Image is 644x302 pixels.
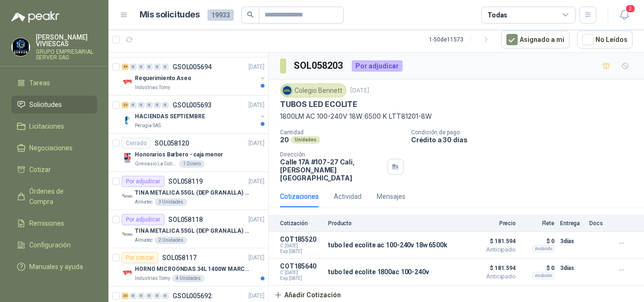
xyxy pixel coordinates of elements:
div: Por adjudicar [122,214,165,225]
a: Tareas [11,74,97,92]
span: C: [DATE] [280,270,322,276]
div: Cotizaciones [280,191,319,202]
a: 49 0 0 0 0 0 GSOL005694[DATE] Company LogoRequerimiento AseoIndustrias Tomy [122,61,266,91]
p: Requerimiento Aseo [135,74,191,83]
p: GRUPO EMPRESARIAL SERVER SAS [36,49,97,60]
p: Dirección [280,151,384,158]
p: Almatec [135,198,153,206]
a: Cotizar [11,161,97,179]
p: [DATE] [248,292,264,301]
p: [DATE] [248,63,264,72]
div: 0 [146,102,153,108]
div: Incluido [532,245,554,253]
p: SOL058119 [168,178,203,185]
span: 2 [625,4,636,13]
div: 2 Unidades [155,237,187,244]
img: Company Logo [12,38,30,56]
div: 0 [138,102,145,108]
p: GSOL005692 [173,293,212,299]
img: Company Logo [122,229,133,240]
div: Por adjudicar [352,60,403,72]
p: COT185520 [280,236,322,243]
p: Crédito a 30 días [411,136,640,144]
p: HORNO MICROONDAS 34L 1400W MARCA TORNADO. [135,265,252,274]
div: 0 [162,293,169,299]
div: Incluido [532,272,554,279]
span: C: [DATE] [280,243,322,249]
span: Cotizar [29,164,51,175]
span: Órdenes de Compra [29,186,88,207]
p: GSOL005694 [173,64,212,70]
p: [DATE] [350,86,369,95]
div: 0 [146,293,153,299]
div: 0 [138,64,145,70]
p: Perugia SAS [135,122,161,130]
div: 0 [154,102,161,108]
h1: Mis solicitudes [140,8,200,22]
p: SOL058117 [162,254,197,261]
p: tubo led ecolite 1800ac 100-240v [328,268,429,276]
a: Licitaciones [11,117,97,135]
span: Configuración [29,240,71,250]
a: Solicitudes [11,96,97,114]
p: Precio [469,220,516,227]
span: Exp: [DATE] [280,249,322,254]
img: Logo peakr [11,11,59,23]
p: Flete [521,220,554,227]
span: Licitaciones [29,121,64,131]
button: 2 [616,7,633,24]
span: Remisiones [29,218,64,229]
p: [DATE] [248,101,264,110]
div: Todas [487,10,507,20]
span: Tareas [29,78,50,88]
h3: SOL058203 [294,58,344,73]
div: Unidades [291,136,320,144]
div: 0 [130,64,137,70]
span: 19933 [207,9,234,21]
p: $ 0 [521,236,554,247]
img: Company Logo [122,267,133,278]
p: TINA METALICA 55GL (DEP GRANALLA) CON TAPA [135,227,252,236]
p: Industrias Tomy [135,275,170,282]
p: SOL058120 [155,140,189,147]
div: 1 Dinero [179,160,205,168]
div: Por adjudicar [122,176,165,187]
div: 49 [122,64,129,70]
p: COT185640 [280,262,322,270]
span: $ 181.594 [469,262,516,274]
div: 3 Unidades [155,198,187,206]
p: GSOL005693 [173,102,212,108]
a: 23 0 0 0 0 0 GSOL005693[DATE] Company LogoHACIENDAS SEPTIEMBREPerugia SAS [122,99,266,130]
p: Calle 17A #107-27 Cali , [PERSON_NAME][GEOGRAPHIC_DATA] [280,158,384,182]
p: Entrega [560,220,584,227]
p: Honorarios Barbero - caja menor [135,150,223,159]
p: $ 0 [521,262,554,274]
p: [DATE] [248,215,264,224]
div: Por cotizar [122,252,158,263]
div: 30 [122,293,129,299]
span: Exp: [DATE] [280,276,322,281]
a: Por adjudicarSOL058119[DATE] Company LogoTINA METALICA 55GL (DEP GRANALLA) CON TAPAAlmatec3 Unidades [108,172,268,210]
div: 23 [122,102,129,108]
img: Company Logo [282,85,292,96]
div: Cerrado [122,138,151,149]
span: $ 181.594 [469,236,516,247]
a: Órdenes de Compra [11,182,97,211]
p: 3 días [560,262,584,274]
p: Condición de pago [411,129,640,136]
div: 0 [130,102,137,108]
img: Company Logo [122,191,133,202]
button: No Leídos [577,31,633,49]
p: Docs [589,220,608,227]
a: Negociaciones [11,139,97,157]
p: TUBOS LED ECOLITE [280,99,357,109]
div: 0 [130,293,137,299]
span: Anticipado [469,274,516,279]
p: SOL058118 [168,216,203,223]
img: Company Logo [122,114,133,126]
p: Gimnasio La Colina [135,160,177,168]
p: Cotización [280,220,322,227]
div: 0 [162,102,169,108]
span: Anticipado [469,247,516,253]
p: 20 [280,136,289,144]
